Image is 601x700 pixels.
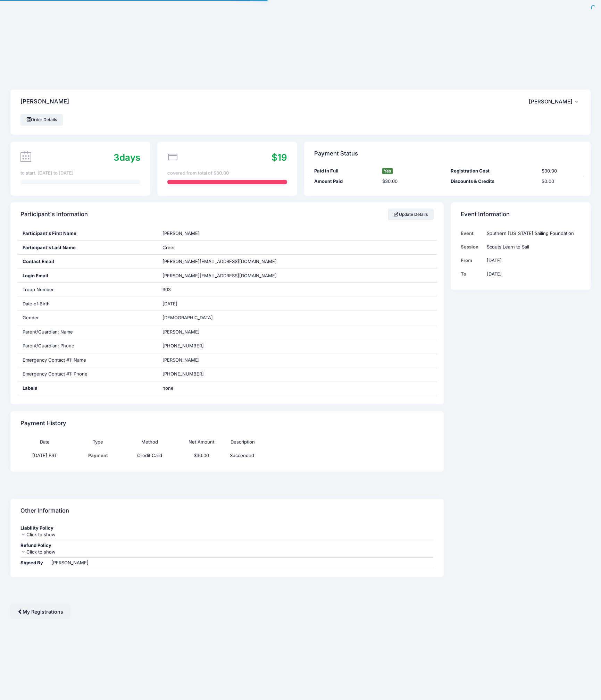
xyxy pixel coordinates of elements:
div: Parent/Guardian: Phone [17,339,157,353]
th: Description [227,436,382,449]
td: Payment [72,449,124,463]
span: [PHONE_NUMBER] [162,371,204,377]
span: [PERSON_NAME] [162,230,200,236]
div: days [114,151,140,164]
div: [PERSON_NAME] [51,559,89,566]
td: [DATE] [483,267,581,281]
div: Liability Policy [20,525,434,532]
td: Event [461,227,483,240]
th: Date [20,436,72,449]
a: My Registrations [10,604,70,619]
div: Refund Policy [20,542,434,549]
div: covered from total of $30.00 [167,170,287,177]
div: Signed By [20,559,50,566]
button: [PERSON_NAME] [529,94,581,110]
div: $30.00 [379,178,447,185]
div: Click to show [20,549,434,556]
h4: Payment Status [314,144,358,163]
span: [DATE] [162,301,177,306]
h4: Participant's Information [20,205,88,225]
span: [DEMOGRAPHIC_DATA] [162,315,213,320]
td: To [461,267,483,281]
div: Participant's First Name [17,227,157,241]
div: Click to show [20,531,434,538]
span: Creer [162,245,175,250]
td: Scouts Learn to Sail [483,240,581,254]
div: Participant's Last Name [17,241,157,255]
span: [PERSON_NAME][EMAIL_ADDRESS][DOMAIN_NAME] [162,259,277,264]
div: $0.00 [538,178,584,185]
td: Credit Card [124,449,176,463]
div: Parent/Guardian: Name [17,325,157,339]
div: $30.00 [538,168,584,175]
div: Gender [17,311,157,325]
div: Amount Paid [311,178,379,185]
td: [DATE] EST [20,449,72,463]
a: Order Details [20,114,63,126]
a: Update Details [388,209,434,220]
th: Type [72,436,124,449]
div: Discounts & Credits [447,178,538,185]
h4: Other Information [20,501,69,521]
div: Emergency Contact #1: Phone [17,367,157,381]
span: [PERSON_NAME] [162,357,200,363]
th: Method [124,436,176,449]
span: Yes [382,168,393,174]
div: Registration Cost [447,168,538,175]
span: none [162,385,249,392]
h4: [PERSON_NAME] [20,92,69,111]
td: [DATE] [483,254,581,267]
td: Southern [US_STATE] Sailing Foundation [483,227,581,240]
span: [PERSON_NAME] [162,329,200,335]
div: Troop Number [17,283,157,297]
h4: Event Information [461,205,510,225]
td: Succeeded [227,449,382,463]
div: Login Email [17,269,157,283]
span: [PERSON_NAME][EMAIL_ADDRESS][DOMAIN_NAME] [162,272,277,279]
td: $30.00 [175,449,227,463]
td: From [461,254,483,267]
span: $19 [272,152,287,163]
h4: Payment History [20,413,66,433]
div: to start. [DATE] to [DATE] [20,170,140,177]
span: [PERSON_NAME] [529,99,573,105]
span: 903 [162,287,171,292]
div: Labels [17,381,157,395]
div: Contact Email [17,255,157,269]
div: Emergency Contact #1: Name [17,353,157,367]
th: Net Amount [175,436,227,449]
div: Date of Birth [17,297,157,311]
span: 3 [114,152,119,163]
div: Paid in Full [311,168,379,175]
td: Session [461,240,483,254]
span: [PHONE_NUMBER] [162,343,204,348]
